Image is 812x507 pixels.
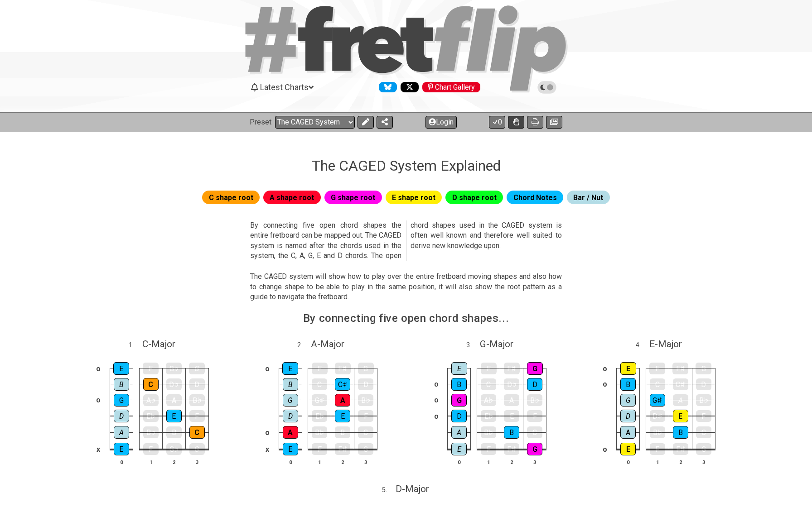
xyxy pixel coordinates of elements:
[620,410,636,422] div: D
[480,339,513,349] span: G - Major
[114,378,129,391] div: B
[673,394,688,406] div: A
[504,394,519,406] div: A
[527,410,542,422] div: F
[114,394,129,407] div: G
[166,394,182,406] div: A
[527,394,542,406] div: B♭
[260,82,309,92] span: Latest Charts
[431,408,442,424] td: o
[283,378,298,391] div: B
[358,116,374,129] button: Edit Preset
[649,339,682,349] span: E - Major
[650,443,665,455] div: F
[481,394,496,406] div: A♭
[452,191,497,204] span: D shape root
[312,394,327,406] div: G♯
[250,220,562,261] p: By connecting five open chord shapes the entire fretboard can be mapped out. The CAGED system is ...
[113,362,129,375] div: E
[283,394,298,407] div: G
[166,443,182,455] div: G♭
[636,340,649,350] span: 4 .
[599,376,610,392] td: o
[262,440,273,458] td: x
[143,363,159,374] div: F
[312,378,327,390] div: C
[129,340,142,350] span: 1 .
[489,116,505,129] button: 0
[451,410,467,422] div: D
[189,410,205,422] div: F
[166,363,182,374] div: G♭
[358,410,373,422] div: F
[504,363,520,374] div: F♯
[527,426,542,438] div: C
[672,363,688,374] div: F♯
[312,443,327,455] div: F
[250,118,271,126] span: Preset
[649,363,665,374] div: F
[312,363,328,374] div: F
[451,443,467,455] div: E
[297,340,311,350] span: 2 .
[335,410,350,422] div: E
[358,394,373,406] div: B♭
[620,362,636,375] div: E
[481,363,497,374] div: F
[508,116,524,129] button: Toggle Dexterity for all fretkits
[283,410,298,422] div: D
[504,378,519,390] div: D♭
[283,426,298,439] div: A
[513,191,557,204] span: Chord Notes
[375,82,397,92] a: Follow #fretflip at Bluesky
[358,378,373,390] div: D
[573,191,603,204] span: Bar / Nut
[93,440,104,458] td: x
[308,457,331,467] th: 1
[335,443,350,455] div: F♯
[335,363,351,374] div: F♯
[143,378,159,391] div: C
[114,410,129,422] div: D
[262,361,273,377] td: o
[166,378,182,390] div: D♭
[166,426,182,438] div: B
[504,426,519,439] div: B
[542,83,552,91] span: Toggle light / dark theme
[466,340,480,350] span: 3 .
[143,426,159,438] div: B♭
[189,394,205,406] div: B♭
[523,457,546,467] th: 3
[262,424,273,441] td: o
[481,443,496,455] div: F
[358,426,373,438] div: C
[303,313,509,323] h2: By connecting five open chord shapes...
[93,392,104,408] td: o
[275,116,355,129] select: Preset
[451,394,467,407] div: G
[312,426,327,438] div: B♭
[270,191,314,204] span: A shape root
[335,394,350,407] div: A
[331,191,375,204] span: G shape root
[650,378,665,390] div: C
[696,394,711,406] div: B♭
[358,363,374,374] div: G
[451,426,467,439] div: A
[162,457,185,467] th: 2
[335,426,350,438] div: B
[382,485,396,495] span: 5 .
[335,378,350,391] div: C♯
[620,378,636,391] div: B
[546,116,562,129] button: Create image
[431,376,442,392] td: o
[669,457,692,467] th: 2
[209,191,253,204] span: C shape root
[481,410,496,422] div: E♭
[650,394,665,407] div: G♯
[696,443,711,455] div: G
[527,443,542,455] div: G
[189,378,205,390] div: D
[620,443,636,455] div: E
[93,361,104,377] td: o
